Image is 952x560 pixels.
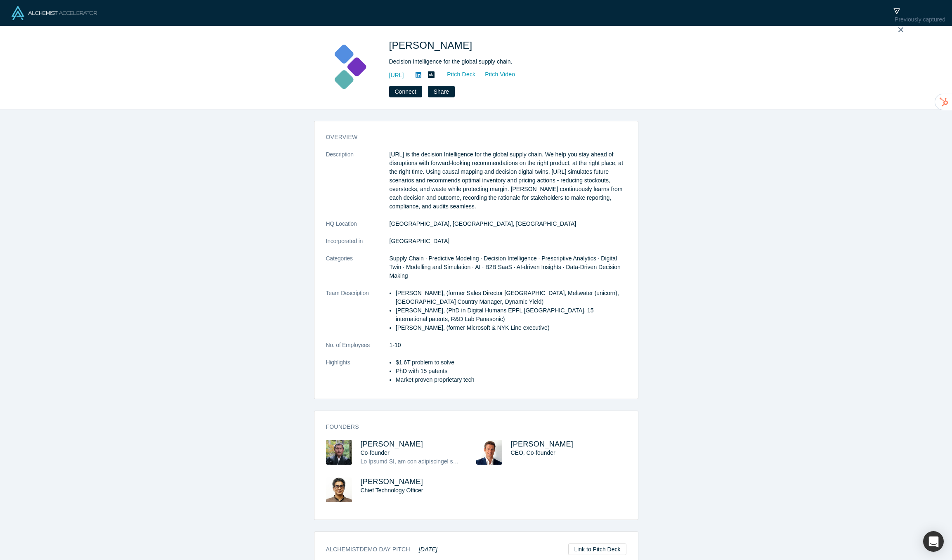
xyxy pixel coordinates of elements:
span: Chief Technology Officer [361,487,423,494]
dd: [GEOGRAPHIC_DATA] [390,237,626,246]
h3: overview [326,133,615,142]
dt: Categories [326,254,390,289]
a: Pitch Deck [438,70,476,79]
a: [PERSON_NAME] [511,440,574,448]
p: [URL] is the decision Intelligence for the global supply chain. We help you stay ahead of disrupt... [390,150,626,211]
dd: 1-10 [390,341,626,350]
dd: [GEOGRAPHIC_DATA], [GEOGRAPHIC_DATA], [GEOGRAPHIC_DATA] [390,220,626,228]
dt: Description [326,150,390,220]
a: [URL] [389,71,404,80]
button: Connect [389,86,422,97]
dt: HQ Location [326,220,390,237]
img: Sinjin Wolf's Profile Image [326,440,352,465]
dt: Incorporated in [326,237,390,254]
span: Supply Chain · Predictive Modeling · Decision Intelligence · Prescriptive Analytics · Digital Twi... [390,255,621,279]
li: PhD with 15 patents [396,367,626,376]
img: Dr Hareesh Nambiar's Profile Image [326,477,352,502]
dt: Highlights [326,358,390,393]
span: Co-founder [361,449,390,456]
dt: Team Description [326,289,390,341]
span: [PERSON_NAME] [389,40,475,51]
a: Pitch Video [476,70,515,79]
div: Decision Intelligence for the global supply chain. [389,57,620,66]
a: [PERSON_NAME] [361,440,423,448]
li: Market proven proprietary tech [396,376,626,384]
li: [PERSON_NAME], (former Microsoft & NYK Line executive) [396,324,626,332]
img: Kimaru AI's Logo [320,38,378,96]
button: Share [428,86,455,97]
a: [PERSON_NAME] [361,477,423,486]
img: Alchemist Logo [12,6,97,20]
li: $1.6T problem to solve [396,358,626,367]
span: CEO, Co-founder [511,449,555,456]
li: [PERSON_NAME], (PhD in Digital Humans EPFL [GEOGRAPHIC_DATA], 15 international patents, R&D Lab P... [396,306,626,324]
h3: Alchemist Demo Day Pitch [326,545,438,554]
h3: Founders [326,423,615,431]
em: [DATE] [419,546,437,553]
a: Link to Pitch Deck [568,543,626,555]
dt: No. of Employees [326,341,390,358]
img: Evan Burkosky's Profile Image [476,440,502,465]
li: [PERSON_NAME], (former Sales Director [GEOGRAPHIC_DATA], Meltwater (unicorn), [GEOGRAPHIC_DATA] C... [396,289,626,306]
